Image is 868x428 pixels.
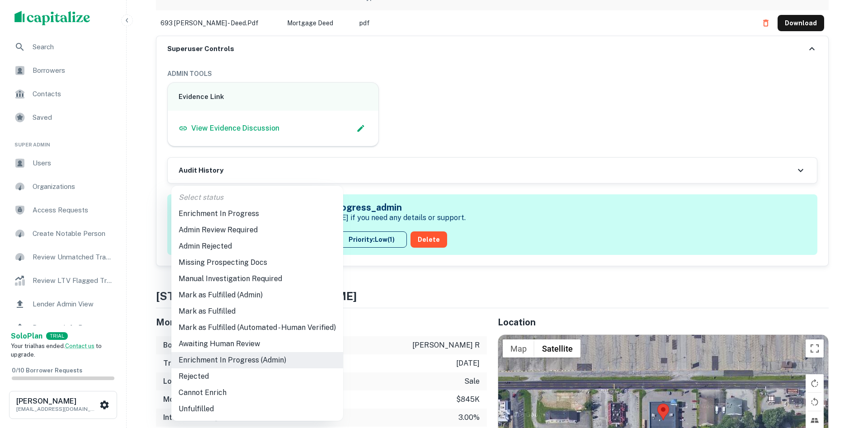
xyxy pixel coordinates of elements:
li: Enrichment In Progress [171,206,343,222]
li: Unfulfilled [171,401,343,417]
li: Enrichment In Progress (Admin) [171,352,343,368]
iframe: Chat Widget [823,356,868,399]
li: Missing Prospecting Docs [171,254,343,271]
li: Rejected [171,368,343,385]
li: Mark as Fulfilled (Automated - Human Verified) [171,320,343,336]
li: Mark as Fulfilled [171,303,343,320]
li: Manual Investigation Required [171,271,343,287]
li: Admin Rejected [171,238,343,254]
li: Cannot Enrich [171,385,343,401]
li: Admin Review Required [171,222,343,238]
li: Mark as Fulfilled (Admin) [171,287,343,303]
li: Awaiting Human Review [171,336,343,352]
